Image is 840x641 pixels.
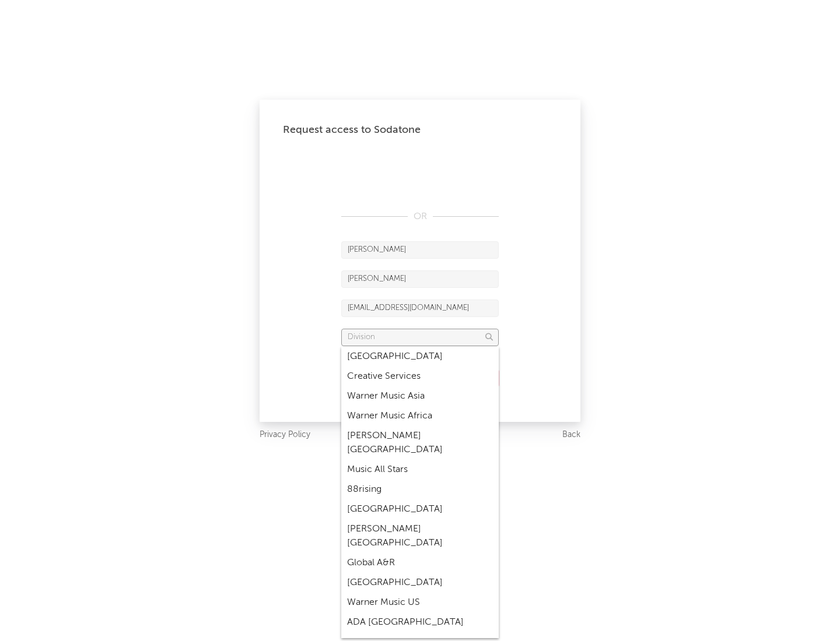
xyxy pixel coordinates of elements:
[341,210,499,224] div: OR
[341,300,499,317] input: Email
[562,428,580,442] a: Back
[341,329,499,346] input: Division
[341,480,499,499] div: 88rising
[283,123,557,137] div: Request access to Sodatone
[341,347,499,367] div: [GEOGRAPHIC_DATA]
[341,553,499,573] div: Global A&R
[341,573,499,593] div: [GEOGRAPHIC_DATA]
[341,460,499,480] div: Music All Stars
[341,406,499,426] div: Warner Music Africa
[341,593,499,612] div: Warner Music US
[341,426,499,460] div: [PERSON_NAME] [GEOGRAPHIC_DATA]
[341,241,499,259] input: First Name
[341,386,499,406] div: Warner Music Asia
[341,519,499,553] div: [PERSON_NAME] [GEOGRAPHIC_DATA]
[341,612,499,632] div: ADA [GEOGRAPHIC_DATA]
[341,499,499,519] div: [GEOGRAPHIC_DATA]
[341,270,499,288] input: Last Name
[260,428,310,442] a: Privacy Policy
[341,367,499,386] div: Creative Services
